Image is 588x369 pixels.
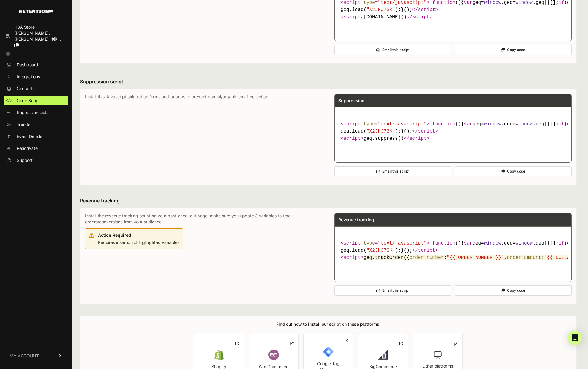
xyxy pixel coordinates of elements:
div: Action Required [98,232,179,238]
span: script [412,14,430,20]
span: script [418,7,435,13]
span: script [418,129,435,134]
button: Copy code [455,166,572,176]
span: if [558,122,564,127]
span: </ > [412,248,438,253]
span: [PERSON_NAME].[PERSON_NAME]+1@... [14,30,61,41]
div: Requires insertion of highlighted variables [98,231,179,245]
img: BigCommerce [378,350,388,360]
span: script [343,255,361,260]
span: MY ACCOUNT [10,353,39,359]
span: Reactivate [17,145,38,151]
span: </ > [412,129,438,134]
a: Reactivate [4,144,68,153]
a: Code Script [4,96,68,105]
span: script [343,136,361,141]
button: Email this script [334,285,451,296]
span: Trends [17,122,30,127]
span: script [409,136,427,141]
span: function [432,241,455,246]
span: function [432,122,455,127]
span: window [484,122,501,127]
code: geq.suppress() [338,118,568,144]
span: var [464,241,472,246]
a: Integrations [4,72,68,82]
a: Supression Lists [4,108,68,117]
span: ( ) [432,122,461,127]
span: "X2JHJ73K" [366,129,395,134]
span: window [484,241,501,246]
button: Email this script [334,166,451,176]
span: Dashboard [17,62,38,68]
p: Install this Javascript snippet on forms and popups to prevent normal/organic email collection. [85,94,323,180]
span: "text/javascript" [378,122,426,127]
span: </ > [412,7,438,13]
span: < = > [341,122,430,127]
p: Install the revenue tracking script on your post-checkout page; make sure you update 3 variables ... [85,213,323,225]
span: Supression Lists [17,110,48,116]
span: ( ) [432,241,461,246]
span: script [343,241,361,246]
span: var [464,122,472,127]
h3: Revenue tracking [80,197,577,204]
span: if [558,241,564,246]
span: script [343,14,361,20]
span: "X2JHJ73K" [366,7,395,13]
span: < = > [341,241,430,246]
a: Event Details [4,132,68,141]
button: Copy code [455,45,572,55]
div: Suppression [335,94,572,107]
a: Contacts [4,84,68,93]
img: Retention.com [19,10,53,13]
h3: Find out how to install our script on these platforms: [276,321,380,327]
span: Code Script [17,98,40,104]
button: Copy code [455,285,572,296]
a: Support [4,156,68,165]
span: script [418,248,435,253]
span: order_amount [507,255,541,260]
span: </ > [406,14,432,20]
a: Trends [4,120,68,129]
span: type [363,122,375,127]
a: Dashboard [4,60,68,70]
h3: Suppression script [80,78,577,85]
span: "X2JHJ73K" [366,248,395,253]
span: window [515,241,533,246]
div: HSA Store [14,24,66,30]
a: MY ACCOUNT [4,347,68,365]
span: Contacts [17,86,34,92]
span: "text/javascript" [378,241,426,246]
span: Event Details [17,133,42,139]
a: HSA Store [PERSON_NAME].[PERSON_NAME]+1@... [4,22,68,50]
span: order_number [409,255,444,260]
span: < > [341,136,364,141]
div: Open Intercom Messenger [568,331,582,345]
span: < > [341,14,364,20]
img: Shopify [214,350,224,360]
span: type [363,241,375,246]
img: Wordpress [268,350,279,360]
span: "{{ ORDER_NUMBER }}" [447,255,504,260]
button: Email this script [334,45,451,55]
span: Integrations [17,74,40,80]
span: Support [17,157,33,163]
span: < > [341,255,364,260]
span: </ > [404,136,429,141]
img: Google Tag Manager [323,347,334,357]
span: script [343,122,361,127]
div: Other platforms [422,363,453,369]
div: Revenue tracking [335,213,572,226]
span: window [515,122,533,127]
